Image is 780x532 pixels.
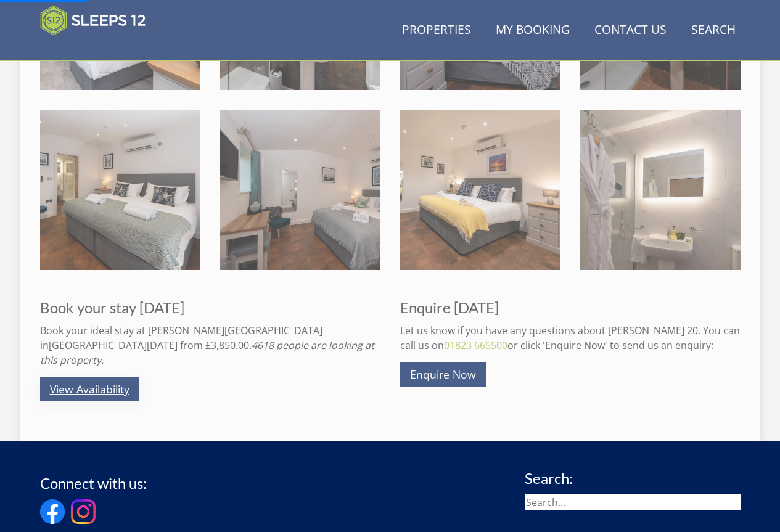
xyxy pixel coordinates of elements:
h3: Search: [525,470,741,486]
a: View Availability [40,377,139,401]
img: Churchill 20 - Bedroom 9: Another ground floor room for two, with zip and link beds, an ensuite s... [220,110,380,270]
iframe: Customer reviews powered by Trustpilot [34,43,163,54]
p: Book your ideal stay at [PERSON_NAME][GEOGRAPHIC_DATA] in [DATE] from £3,850.00. [40,323,380,367]
h3: Book your stay [DATE] [40,300,380,316]
a: [GEOGRAPHIC_DATA] [49,338,147,352]
a: Properties [397,17,476,44]
img: Facebook [40,499,65,524]
a: Search [686,17,741,44]
img: Churchill 20 - Bedroom 8: Zip and link beds for 2 and an ensuite shower room. This room has priva... [40,110,200,270]
p: Let us know if you have any questions about [PERSON_NAME] 20. You can call us on or click 'Enquir... [400,323,741,353]
img: Sleeps 12 [40,5,146,36]
i: 4618 people are looking at this property. [40,338,374,367]
a: Enquire Now [400,362,486,387]
img: Instagram [71,499,96,524]
a: Contact Us [589,17,671,44]
h3: Connect with us: [40,475,147,491]
img: Churchill 20 - Bedroom 10 sleeps 2 in zip and link beds and has an ensuite shower room. This room... [400,110,560,270]
h3: Enquire [DATE] [400,300,741,316]
a: My Booking [491,17,575,44]
input: Search... [525,494,741,510]
a: 01823 665500 [444,338,507,352]
img: Churchill 20 - Bedrooms 8 - 10 have ensuite shower rooms [580,110,741,270]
